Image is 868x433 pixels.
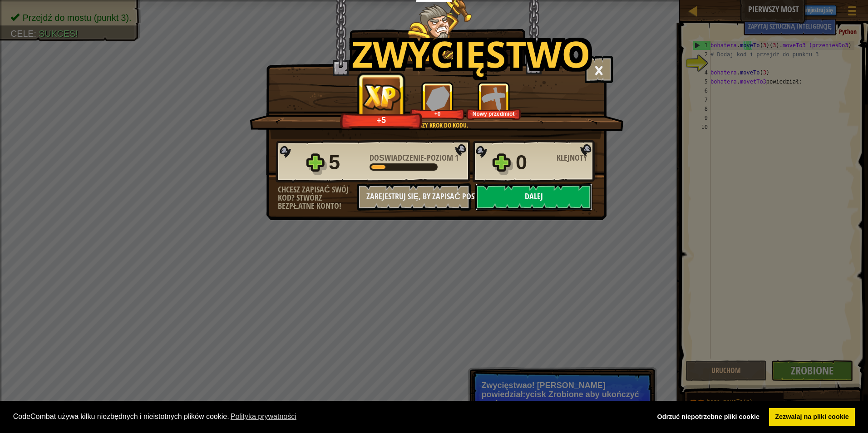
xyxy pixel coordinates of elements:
[352,34,591,74] h1: Zwycięstwo
[343,115,420,125] div: +5
[481,86,506,111] img: Nowy przedmiot
[426,86,449,111] img: Klejnoty
[370,152,455,163] span: Doświadczenie-Poziom
[293,121,579,130] div: Pierwszy krok do kodu.
[651,408,766,426] a: Odrzuć pliki cookie
[329,148,364,177] div: 5
[412,110,463,117] div: +0
[455,152,459,163] span: 1
[475,183,592,211] button: Dalej
[229,410,298,423] a: Dowiedz się więcej o plikach cookie
[516,148,551,177] div: 0
[13,413,229,420] font: CodeCombat używa kilku niezbędnych i nieistotnych plików cookie.
[557,154,597,162] div: Klejnoty
[468,110,519,117] div: Nowy przedmiot
[278,186,357,210] div: Chcesz zapisać swój kod? Stwórz bezpłatne konto!
[585,56,613,83] button: ×
[357,183,471,211] button: Zarejestruj się, by zapisać postępy
[769,408,855,426] a: Zezwalaj na pliki cookie
[360,81,404,112] img: Doświadczenie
